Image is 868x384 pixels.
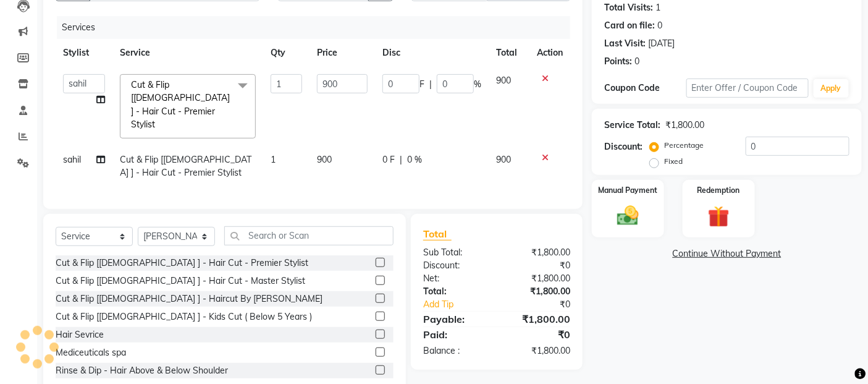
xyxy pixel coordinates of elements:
span: Cut & Flip [[DEMOGRAPHIC_DATA] ] - Hair Cut - Premier Stylist [131,79,230,130]
input: Search or Scan [224,226,394,245]
label: Fixed [664,156,683,167]
th: Service [112,39,263,67]
div: Rinse & Dip - Hair Above & Below Shoulder [56,364,228,377]
th: Stylist [56,39,112,67]
span: 900 [496,154,511,165]
div: Discount: [414,259,497,272]
div: ₹1,800.00 [497,344,579,357]
span: 1 [271,154,276,165]
div: Net: [414,272,497,285]
div: Hair Sevrice [56,328,104,341]
div: Points: [604,55,632,68]
div: ₹1,800.00 [497,246,579,259]
img: _gift.svg [701,203,736,231]
div: Coupon Code [604,82,686,95]
div: ₹0 [511,298,580,311]
th: Total [489,39,529,67]
div: 0 [657,19,662,32]
div: ₹1,800.00 [497,285,579,298]
div: Mediceuticals spa [56,346,126,359]
div: ₹0 [497,259,579,272]
div: 1 [655,1,660,14]
label: Manual Payment [599,185,658,196]
span: | [429,78,432,91]
div: Discount: [604,140,643,153]
div: Total: [414,285,497,298]
label: Percentage [664,140,704,151]
div: Paid: [414,327,497,342]
span: 0 % [407,153,422,166]
div: Cut & Flip [[DEMOGRAPHIC_DATA] ] - Haircut By [PERSON_NAME] [56,292,322,305]
div: ₹1,800.00 [497,312,579,326]
th: Action [529,39,570,67]
span: Cut & Flip [[DEMOGRAPHIC_DATA] ] - Hair Cut - Premier Stylist [120,154,251,178]
th: Disc [375,39,489,67]
span: sahil [63,154,81,165]
span: 0 F [382,153,395,166]
button: Apply [814,79,849,98]
div: 0 [634,55,639,68]
div: ₹0 [497,327,579,342]
div: Payable: [414,312,497,326]
a: Continue Without Payment [594,247,859,260]
div: Services [57,16,579,39]
span: F [419,78,424,91]
div: Cut & Flip [[DEMOGRAPHIC_DATA] ] - Hair Cut - Master Stylist [56,275,305,288]
div: Last Visit: [604,37,646,50]
span: Total [423,228,452,241]
div: Balance : [414,344,497,357]
span: 900 [496,75,511,86]
input: Enter Offer / Coupon Code [686,79,809,98]
label: Redemption [697,185,740,196]
div: [DATE] [648,37,675,50]
div: Service Total: [604,119,660,132]
span: | [400,153,402,166]
div: ₹1,800.00 [497,272,579,285]
a: Add Tip [414,298,510,311]
div: Sub Total: [414,246,497,259]
span: % [474,78,481,91]
th: Qty [263,39,310,67]
div: Cut & Flip [[DEMOGRAPHIC_DATA] ] - Kids Cut ( Below 5 Years ) [56,310,312,323]
th: Price [310,39,375,67]
img: _cash.svg [610,203,646,229]
a: x [155,119,161,130]
div: Total Visits: [604,1,653,14]
div: Card on file: [604,19,655,32]
div: Cut & Flip [[DEMOGRAPHIC_DATA] ] - Hair Cut - Premier Stylist [56,257,308,270]
span: 900 [317,154,332,165]
div: ₹1,800.00 [665,119,704,132]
